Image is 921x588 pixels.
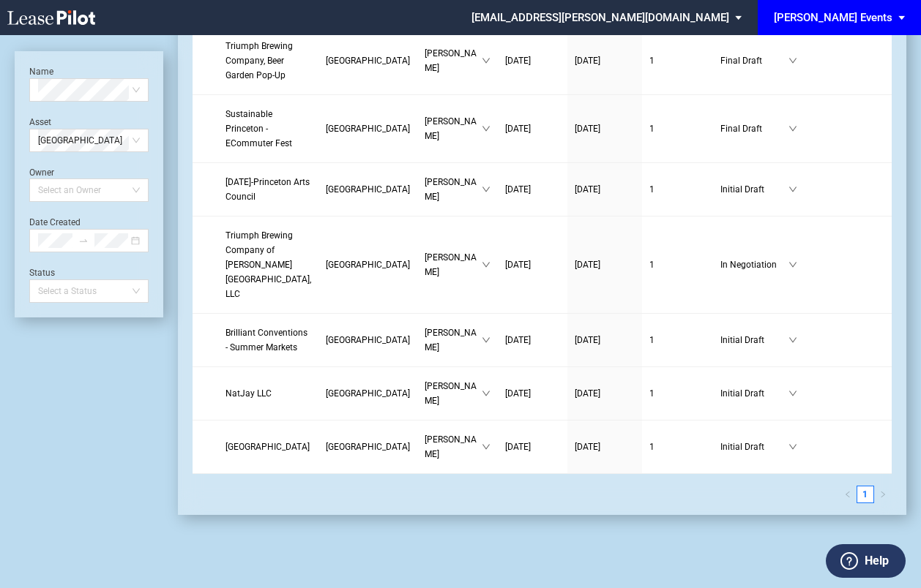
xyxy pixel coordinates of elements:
[788,389,797,398] span: down
[575,260,600,270] span: [DATE]
[505,121,560,136] a: [DATE]
[505,182,560,197] a: [DATE]
[78,235,89,246] span: to
[575,257,635,272] a: [DATE]
[649,388,655,399] span: 1
[649,121,706,136] a: 1
[505,440,560,454] a: [DATE]
[425,46,481,75] span: [PERSON_NAME]
[575,333,635,347] a: [DATE]
[649,53,706,68] a: 1
[649,333,706,347] a: 1
[865,551,889,570] label: Help
[225,228,311,301] a: Triumph Brewing Company of [PERSON_NAME][GEOGRAPHIC_DATA], LLC
[29,268,55,278] label: Status
[649,386,706,401] a: 1
[857,486,874,503] li: 1
[575,56,600,66] span: [DATE]
[575,442,600,452] span: [DATE]
[649,184,655,195] span: 1
[879,491,887,498] span: right
[482,56,491,65] span: down
[720,182,789,197] span: Initial Draft
[505,388,531,399] span: [DATE]
[225,442,310,452] span: YingHua International School
[505,335,531,345] span: [DATE]
[225,107,311,151] a: Sustainable Princeton - ECommuter Fest
[505,56,531,66] span: [DATE]
[425,432,481,461] span: [PERSON_NAME]
[720,386,789,401] span: Initial Draft
[788,124,797,133] span: down
[29,117,51,127] label: Asset
[425,114,481,143] span: [PERSON_NAME]
[505,333,560,347] a: [DATE]
[326,333,410,347] a: [GEOGRAPHIC_DATA]
[575,386,635,401] a: [DATE]
[326,184,410,195] span: Princeton Shopping Center
[774,11,892,24] div: [PERSON_NAME] Events
[505,260,531,270] span: [DATE]
[225,328,307,353] span: Brilliant Conventions - Summer Markets
[649,440,706,454] a: 1
[649,56,655,66] span: 1
[29,217,81,227] label: Date Created
[425,379,481,408] span: [PERSON_NAME]
[649,124,655,134] span: 1
[720,121,789,136] span: Final Draft
[505,184,531,195] span: [DATE]
[225,175,311,204] a: [DATE]-Princeton Arts Council
[78,235,89,246] span: swap-right
[425,325,481,355] span: [PERSON_NAME]
[649,260,655,270] span: 1
[649,257,706,272] a: 1
[482,260,491,269] span: down
[788,185,797,194] span: down
[482,185,491,194] span: down
[29,167,54,178] label: Owner
[720,257,789,272] span: In Negotiation
[844,491,851,498] span: left
[720,333,789,347] span: Initial Draft
[788,260,797,269] span: down
[326,260,410,270] span: Princeton Shopping Center
[326,121,410,136] a: [GEOGRAPHIC_DATA]
[826,544,906,578] button: Help
[425,175,481,204] span: [PERSON_NAME]
[326,388,410,399] span: Princeton Shopping Center
[720,440,789,454] span: Initial Draft
[839,486,857,503] li: Previous Page
[839,486,857,503] button: left
[326,56,410,66] span: Princeton Shopping Center
[225,440,311,454] a: [GEOGRAPHIC_DATA]
[649,335,655,345] span: 1
[505,257,560,272] a: [DATE]
[326,53,410,68] a: [GEOGRAPHIC_DATA]
[482,442,491,451] span: down
[874,486,892,503] li: Next Page
[225,388,272,399] span: NatJay LLC
[225,109,292,148] span: Sustainable Princeton - ECommuter Fest
[482,389,491,398] span: down
[326,124,410,134] span: Princeton Shopping Center
[482,124,491,133] span: down
[326,257,410,272] a: [GEOGRAPHIC_DATA]
[649,442,655,452] span: 1
[38,129,140,151] span: Princeton Shopping Center
[326,386,410,401] a: [GEOGRAPHIC_DATA]
[225,230,311,299] span: Triumph Brewing Company of Palmer Square, LLC
[575,184,600,195] span: [DATE]
[575,440,635,454] a: [DATE]
[225,325,311,355] a: Brilliant Conventions - Summer Markets
[505,442,531,452] span: [DATE]
[857,486,873,502] a: 1
[29,67,53,77] label: Name
[505,386,560,401] a: [DATE]
[326,442,410,452] span: Princeton Shopping Center
[720,53,789,68] span: Final Draft
[225,386,311,401] a: NatJay LLC
[575,53,635,68] a: [DATE]
[649,182,706,197] a: 1
[225,41,293,80] span: Triumph Brewing Company, Beer Garden Pop-Up
[788,56,797,65] span: down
